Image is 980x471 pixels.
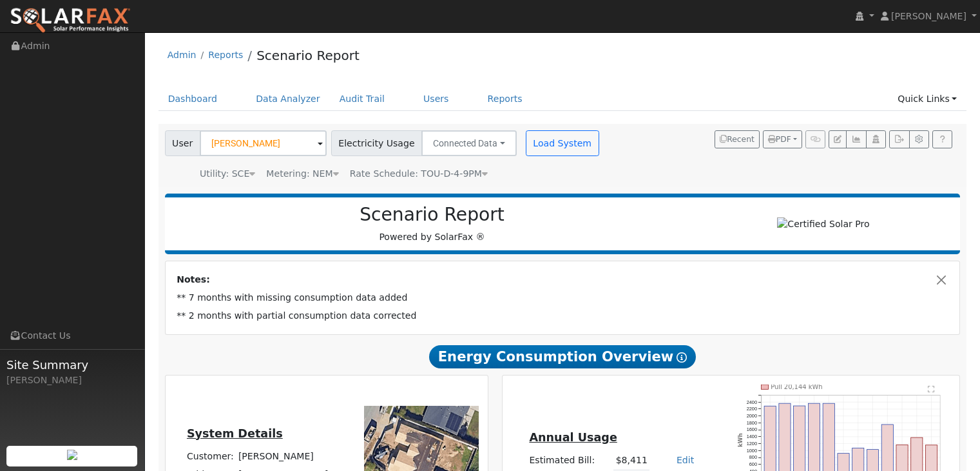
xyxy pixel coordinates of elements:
span: User [165,130,200,156]
span: PDF [768,135,791,144]
div: [PERSON_NAME] [6,374,138,387]
a: Dashboard [159,87,227,111]
a: Scenario Report [256,48,360,63]
button: Login As [866,130,886,148]
div: Powered by SolarFax ® [171,204,693,244]
td: $8,411 [613,452,649,470]
a: Edit [677,455,694,465]
text: 2000 [747,413,757,419]
button: Settings [909,130,929,148]
div: Utility: SCE [200,167,255,181]
span: [PERSON_NAME] [891,11,966,21]
a: Quick Links [888,87,966,111]
text: 800 [749,454,757,460]
button: PDF [763,130,802,148]
div: Metering: NEM [266,167,338,181]
td: Customer: [184,447,236,465]
a: Audit Trail [330,87,394,111]
input: Select a User [200,130,327,156]
text: Pull 20,144 kWh [771,383,823,390]
text: 2200 [747,406,757,412]
img: SolarFax [10,7,131,34]
text:  [928,385,936,393]
a: Reports [478,87,532,111]
text: 2400 [747,399,757,405]
a: Reports [208,50,243,60]
i: Show Help [677,352,687,363]
button: Edit User [829,130,847,148]
span: Electricity Usage [331,130,422,156]
span: Energy Consumption Overview [429,345,696,368]
button: Export Interval Data [889,130,909,148]
a: Data Analyzer [246,87,330,111]
text: 600 [749,461,757,467]
h2: Scenario Report [178,204,686,226]
text: kWh [738,433,744,447]
text: 1200 [747,441,757,446]
a: Admin [168,50,197,60]
u: System Details [187,427,283,440]
text: 1600 [747,426,757,432]
td: ** 2 months with partial consumption data corrected [175,307,951,325]
img: retrieve [67,450,77,460]
button: Multi-Series Graph [846,130,866,148]
button: Recent [715,130,760,148]
td: [PERSON_NAME] [236,447,336,465]
button: Load System [526,130,599,156]
u: Annual Usage [529,431,617,444]
td: Estimated Bill: [527,452,613,470]
button: Close [935,273,948,286]
a: Users [414,87,459,111]
text: 1800 [747,420,757,426]
button: Connected Data [421,130,517,156]
span: Site Summary [6,356,138,374]
strong: Notes: [177,274,210,285]
text: 1000 [747,448,757,454]
span: Alias: None [350,168,488,179]
img: Certified Solar Pro [777,217,869,231]
a: Help Link [932,130,952,148]
text: 1400 [747,434,757,439]
td: ** 7 months with missing consumption data added [175,289,951,307]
